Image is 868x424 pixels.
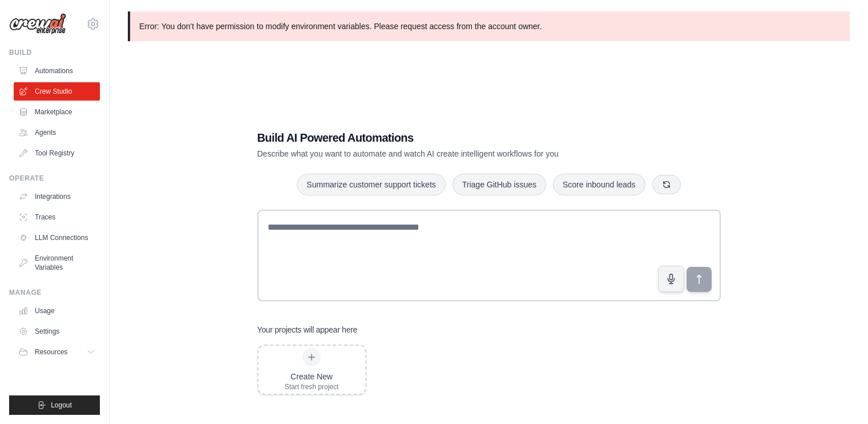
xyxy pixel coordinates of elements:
[658,266,684,292] button: Click to speak your automation idea
[285,382,339,391] div: Start fresh project
[14,322,100,341] a: Settings
[14,302,100,320] a: Usage
[14,82,100,101] a: Crew Studio
[652,175,681,194] button: Get new suggestions
[14,103,100,121] a: Marketplace
[453,174,546,195] button: Triage GitHub issues
[9,288,100,297] div: Manage
[297,174,445,195] button: Summarize customer support tickets
[285,371,339,382] div: Create New
[14,144,100,162] a: Tool Registry
[9,48,100,57] div: Build
[257,130,641,146] h1: Build AI Powered Automations
[35,347,67,357] span: Resources
[14,208,100,226] a: Traces
[14,249,100,277] a: Environment Variables
[51,401,72,410] span: Logout
[14,343,100,361] button: Resources
[257,148,641,159] p: Describe what you want to automate and watch AI create intelligent workflows for you
[553,174,645,195] button: Score inbound leads
[9,174,100,183] div: Operate
[9,395,100,415] button: Logout
[128,11,850,41] p: Error: You don't have permission to modify environment variables. Please request access from the ...
[14,62,100,80] a: Automations
[14,229,100,247] a: LLM Connections
[14,187,100,206] a: Integrations
[9,13,66,35] img: Logo
[14,123,100,142] a: Agents
[257,324,358,335] h3: Your projects will appear here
